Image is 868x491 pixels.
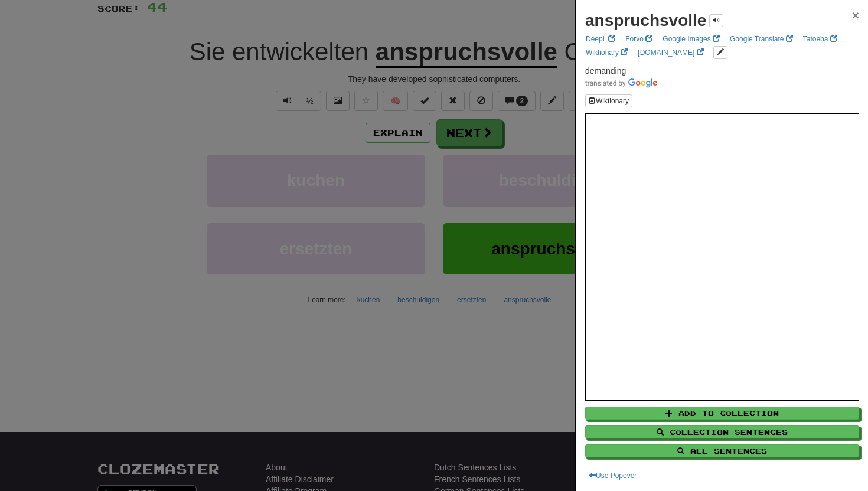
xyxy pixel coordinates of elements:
[713,46,727,59] button: edit links
[634,46,707,59] a: [DOMAIN_NAME]
[585,425,859,438] button: Collection Sentences
[726,32,797,45] a: Google Translate
[582,32,619,45] a: DeepL
[585,66,626,76] span: demanding
[622,32,656,45] a: Forvo
[582,46,631,59] a: Wiktionary
[585,94,632,107] button: Wiktionary
[585,407,859,420] button: Add to Collection
[585,469,640,482] button: Use Popover
[852,9,859,21] button: Close
[585,78,657,88] img: Color short
[659,32,723,45] a: Google Images
[585,11,706,30] strong: anspruchsvolle
[800,32,841,45] a: Tatoeba
[852,8,859,22] span: ×
[585,444,859,457] button: All Sentences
